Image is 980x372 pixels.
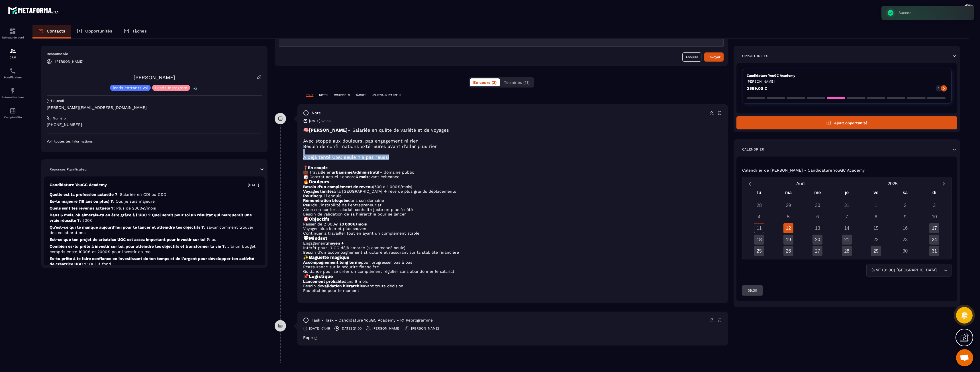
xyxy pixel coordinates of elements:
[85,29,112,34] p: Opportunités
[303,255,722,260] h3: ✨
[938,86,939,90] p: 1
[754,223,764,233] div: 11
[47,122,262,127] p: [PHONE_NUMBER]
[50,237,259,242] p: Est-ce que ton projet de créatrice UGC est assez important pour investir sur toi ?
[842,200,852,210] div: 31
[938,180,949,188] button: Next month
[50,192,259,197] p: Quelle est ta profession actuelle ?
[306,93,313,97] p: TOUT
[312,110,321,116] p: note
[303,212,722,216] li: Besoin de validation de sa hiérarchie pour se lancer
[956,349,973,366] a: Ouvrir le chat
[334,93,350,97] p: COURRIELS
[303,235,722,241] h3: 💬
[774,189,803,199] div: ma
[812,246,822,256] div: 27
[1,36,24,39] p: Tableau de bord
[871,200,881,210] div: 1
[1,96,24,99] p: Automatisations
[309,255,349,260] strong: Baguette magique
[803,189,832,199] div: me
[742,168,865,172] p: Calendrier de [PERSON_NAME] - Candidature YouGC Academy
[50,212,259,223] p: Dans 6 mois, où aimerais-tu en être grâce à l’UGC ? Quel serait pour toi un résultat qui marquera...
[870,267,938,273] span: (GMT+01:00) [GEOGRAPHIC_DATA]
[312,318,433,323] p: task - task - Candidature YouGC Academy - R1 Reprogrammé
[742,147,764,152] p: Calendrier
[783,223,793,233] div: 12
[754,200,764,210] div: 28
[303,184,722,189] li: (500 à 1 000€/mois)
[747,86,767,90] p: 2 599,00 €
[309,179,329,184] strong: Douleurs
[50,225,259,235] p: Qu’est-ce qui te manque aujourd’hui pour te lancer et atteindre tes objectifs ?
[303,222,722,226] li: Passer de 2 000€ à
[47,29,65,34] p: Contacts
[812,235,822,245] div: 20
[1,103,24,123] a: accountantaccountantComptabilité
[303,155,722,160] h3: A déjà tenté UGC seule n'a pas réussi
[747,73,947,78] p: Candidature YouGC Academy
[745,189,949,256] div: Calendar wrapper
[303,265,722,269] li: Réassurance sur la sécurité financière
[303,288,722,293] li: Pas pitchée pour le moment
[47,52,262,56] p: Responsable
[55,60,83,64] p: [PERSON_NAME]
[80,218,93,223] span: : 500€
[929,235,939,245] div: 24
[783,235,793,245] div: 19
[303,245,722,250] li: Intérêt pour l’UGC déjà amorcé (a commencé seule)
[341,326,362,331] p: [DATE] 21:00
[372,93,401,97] p: JOURNAUX D'APPELS
[866,264,952,277] div: Search for option
[929,200,939,210] div: 3
[209,237,218,242] span: : oui
[812,223,822,233] div: 13
[748,288,757,293] p: 09:30
[303,203,722,207] li: de l’instabilité de l’entrepreneuriat
[303,194,318,198] strong: Routine
[303,269,722,274] li: Guidance pour se créer un complément régulier sans abandonner le salariat
[303,165,722,170] p: 📍
[812,200,822,210] div: 30
[303,189,722,194] li: à la [GEOGRAPHIC_DATA] → rêve de plus grands déplacements
[900,235,910,245] div: 23
[742,54,768,58] p: Opportunités
[308,165,328,170] strong: En couple
[303,189,334,194] strong: Voyages limités
[470,78,500,86] button: En cours (2)
[842,246,852,256] div: 28
[303,279,344,284] strong: Lancement probable
[842,235,852,245] div: 21
[32,25,71,38] a: Contacts
[783,200,793,210] div: 29
[132,29,147,34] p: Tâches
[9,88,16,94] img: automations
[309,216,330,222] strong: Objectifs
[783,212,793,222] div: 5
[332,170,380,174] strong: urbanisme/administratif
[871,223,881,233] div: 15
[900,200,910,210] div: 2
[9,28,16,34] img: formation
[356,93,366,97] p: TÂCHES
[745,189,774,199] div: lu
[114,206,156,210] span: : Plus de 2000€/mois
[117,192,166,197] span: : Salariée en CDI ou CDD
[303,174,722,179] p: 📅 Contrat actuel : encore avant échéance
[50,199,259,204] p: Es-tu majeure (18 ans ou plus) ?
[842,212,852,222] div: 7
[303,194,722,198] li: qui l’ennuie
[50,182,107,188] p: Candidature YouGC Academy
[309,274,333,279] strong: Logistique
[50,256,259,267] p: Es-tu prête à te faire confiance en investissant de ton temps et de l'argent pour développer ton ...
[736,116,957,129] button: Ajout opportunité
[356,174,368,179] strong: 6 mois
[501,78,533,86] button: Terminés (11)
[342,222,367,226] strong: 3 000€/mois
[113,199,155,204] span: : Oui, je suis majeure
[303,184,373,189] strong: Besoin d’un complément de revenu
[309,235,327,241] strong: Mindset
[8,5,59,15] img: logo
[900,212,910,222] div: 9
[53,116,66,121] p: Numéro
